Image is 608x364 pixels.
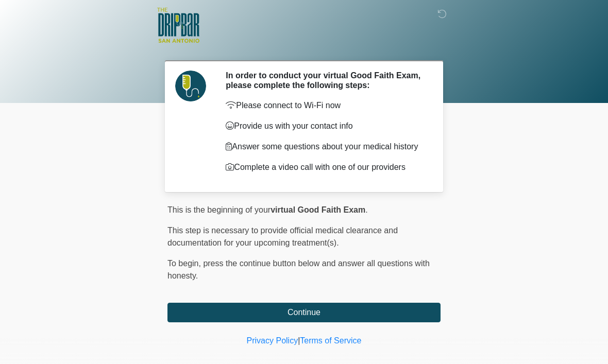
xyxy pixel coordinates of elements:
[167,303,441,322] button: Continue
[175,71,206,101] img: Agent Avatar
[167,205,271,214] span: This is the beginning of your
[247,336,298,345] a: Privacy Policy
[167,226,398,247] span: This step is necessary to provide official medical clearance and documentation for your upcoming ...
[298,336,300,345] a: |
[226,161,425,174] p: Complete a video call with one of our providers
[167,259,430,280] span: press the continue button below and answer all questions with honesty.
[167,259,203,268] span: To begin,
[157,8,199,44] img: The DRIPBaR - San Antonio Fossil Creek Logo
[365,205,367,214] span: .
[226,141,425,153] p: Answer some questions about your medical history
[271,205,365,214] strong: virtual Good Faith Exam
[226,120,425,132] p: Provide us with your contact info
[226,99,425,112] p: Please connect to Wi-Fi now
[300,336,361,345] a: Terms of Service
[226,71,425,90] h2: In order to conduct your virtual Good Faith Exam, please complete the following steps:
